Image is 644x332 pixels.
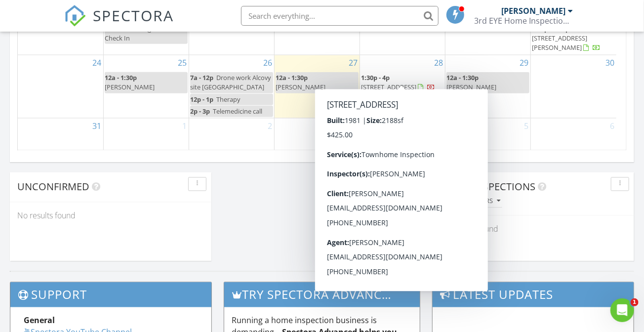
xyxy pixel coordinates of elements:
span: SPECTORA [93,5,174,26]
a: 1:30p - 4p [STREET_ADDRESS] [361,72,444,93]
a: Go to September 2, 2025 [266,119,274,134]
a: Go to September 5, 2025 [522,119,530,134]
span: [STREET_ADDRESS] [361,83,416,91]
a: Go to August 30, 2025 [604,55,616,71]
div: No results found [10,203,211,229]
a: Go to September 4, 2025 [437,119,445,134]
span: Telemedicine call [213,107,262,116]
a: Go to September 6, 2025 [608,119,616,134]
td: Go to September 3, 2025 [274,118,360,151]
span: 12a - 1:30p [276,73,308,82]
td: Go to August 24, 2025 [18,55,103,119]
span: [PERSON_NAME] [446,83,496,91]
td: Go to September 2, 2025 [189,118,274,151]
div: No results found [433,216,634,243]
img: The Best Home Inspection Software - Spectora [64,5,86,27]
h3: Latest Updates [433,283,634,307]
td: Go to August 28, 2025 [360,55,445,119]
a: Go to August 25, 2025 [176,55,189,71]
span: [PERSON_NAME] [276,83,325,91]
td: Go to September 5, 2025 [445,118,531,151]
div: [PERSON_NAME] [502,6,566,16]
a: Go to August 31, 2025 [90,119,103,134]
a: Go to August 28, 2025 [432,55,445,71]
a: Go to September 1, 2025 [180,119,189,134]
iframe: Intercom live chat [610,298,634,322]
h3: Support [10,283,211,307]
span: Draft Inspections [440,180,535,194]
a: 1:30p - 4p [STREET_ADDRESS] [361,73,435,91]
span: 7a - 12p [190,73,213,82]
input: Search everything... [241,6,439,26]
span: 1:30p - 4p [361,73,390,82]
td: Go to September 1, 2025 [103,118,189,151]
span: 2:30p - 3:30p [532,24,569,33]
a: Go to August 29, 2025 [518,55,530,71]
span: 12a - 1:30p [446,73,479,82]
td: Go to August 25, 2025 [103,55,189,119]
span: 2p - 3p [190,107,210,116]
div: All schedulers [442,198,500,205]
span: Drone work Alcovy site [GEOGRAPHIC_DATA] [190,73,271,91]
td: Go to August 27, 2025 [274,55,360,119]
span: Makeover HUD Consulting - Virtual Check In [105,14,175,42]
strong: General [24,315,55,326]
td: Go to August 26, 2025 [189,55,274,119]
span: [PERSON_NAME] [105,83,155,91]
div: 3rd EYE Home Inspection LLC [475,16,573,26]
span: 1 [631,298,639,306]
a: SPECTORA [64,13,174,34]
a: Go to September 3, 2025 [351,119,360,134]
span: 12p - 1p [190,95,213,104]
span: 12a - 1:30p [105,73,137,82]
a: Go to August 26, 2025 [261,55,274,71]
td: Go to August 30, 2025 [531,55,616,119]
button: All schedulers [440,195,502,208]
a: 2:30p - 3:30p [STREET_ADDRESS][PERSON_NAME] [532,24,601,52]
span: Therapy [216,95,240,104]
td: Go to August 29, 2025 [445,55,531,119]
h3: Try spectora advanced [DATE] [224,283,419,307]
td: Go to August 31, 2025 [18,118,103,151]
span: Unconfirmed [17,180,89,194]
a: 2:30p - 3:30p [STREET_ADDRESS][PERSON_NAME] [532,23,615,54]
span: [STREET_ADDRESS][PERSON_NAME] [532,34,587,52]
a: Go to August 24, 2025 [90,55,103,71]
td: Go to September 4, 2025 [360,118,445,151]
td: Go to September 6, 2025 [531,118,616,151]
a: Go to August 27, 2025 [347,55,360,71]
